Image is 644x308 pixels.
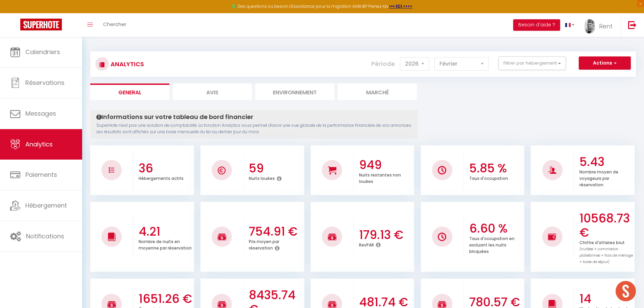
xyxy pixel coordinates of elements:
p: Nuits louées [249,174,275,181]
a: ... Rent [579,13,621,37]
h3: 36 [139,161,192,175]
li: General [90,84,169,100]
p: RevPAR [359,241,374,248]
span: Chercher [103,21,126,28]
button: Actions [579,56,631,70]
p: Nuits restantes non louées [359,171,401,184]
span: (nuitées + commission plateformes + frais de ménage + taxes de séjour) [579,246,633,264]
span: Notifications [26,232,64,240]
span: Réservations [25,78,65,87]
img: logout [628,21,637,29]
span: Messages [25,109,56,118]
a: Chercher [98,13,132,37]
h3: 14 [579,292,633,306]
button: Filtrer par hébergement [498,56,566,70]
h3: 179.13 € [359,228,413,242]
img: NO IMAGE [109,167,114,173]
span: Paiements [25,170,57,179]
p: Taux d'occupation [469,174,508,181]
label: Période [371,56,395,71]
h3: 59 [249,161,303,175]
p: Hébergements actifs [139,174,184,181]
li: Marché [338,84,417,100]
h3: 949 [359,158,413,172]
p: Nombre de nuits en moyenne par réservation [139,237,192,251]
span: Rent [599,22,613,30]
h3: 5.85 % [469,161,523,175]
img: ... [585,19,595,33]
h3: 10568.73 € [579,211,633,240]
img: NO IMAGE [548,233,556,241]
button: Besoin d'aide ? [513,19,560,31]
h3: 4.21 [139,224,192,239]
img: Super Booking [20,19,62,30]
span: Analytics [25,140,53,148]
p: Chiffre d'affaires brut [579,238,633,265]
h3: Analytics [109,56,144,72]
p: Nombre moyen de voyageurs par réservation [579,168,618,188]
h3: 5.43 [579,155,633,169]
h4: Informations sur votre tableau de bord financier [96,113,412,121]
li: Avis [173,84,252,100]
p: SuperHote n'est pas une solution de comptabilité. La fonction Analytics vous permet d'avoir une v... [96,122,412,135]
span: Hébergement [25,201,67,210]
div: Ouvrir le chat [616,281,636,301]
p: Prix moyen par réservation [249,237,279,251]
h3: 754.91 € [249,224,303,239]
img: NO IMAGE [438,233,446,241]
h3: 6.60 % [469,221,523,236]
span: Calendriers [25,48,60,56]
h3: 1651.26 € [139,292,192,306]
li: Environnement [255,84,334,100]
a: >>> ICI <<<< [389,3,412,9]
p: Taux d'occupation en excluant les nuits bloquées [469,234,515,254]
